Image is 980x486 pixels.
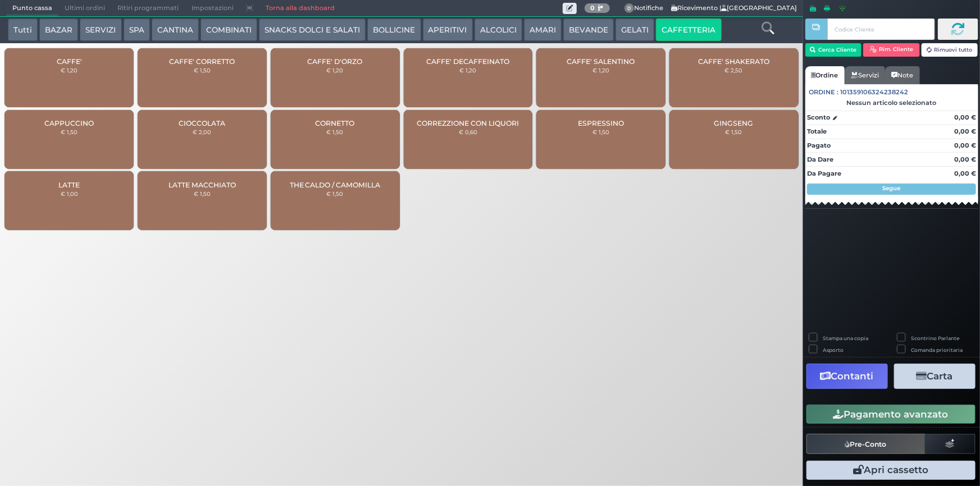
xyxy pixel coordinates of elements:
small: € 2,00 [193,129,211,135]
strong: Segue [883,185,901,192]
button: SERVIZI [80,19,121,41]
button: AMARI [524,19,562,41]
button: ALCOLICI [475,19,522,41]
span: CORREZZIONE CON LIQUORI [417,119,519,127]
small: € 1,20 [459,67,476,74]
button: Pagamento avanzato [806,405,976,424]
span: GINGSENG [714,119,754,127]
small: € 1,50 [61,129,78,135]
small: € 1,00 [61,190,78,197]
span: ESPRESSINO [578,119,624,127]
strong: Totale [807,127,827,135]
small: € 1,50 [194,190,211,197]
span: CAFFE' D'ORZO [308,57,363,66]
label: Comanda prioritaria [911,346,963,354]
small: € 1,50 [327,190,344,197]
span: Impostazioni [185,1,240,16]
span: CAPPUCCINO [44,119,94,127]
button: APERITIVI [423,19,473,41]
a: Note [885,66,919,84]
a: Torna alla dashboard [259,1,341,16]
button: Rim. Cliente [863,43,920,57]
button: BOLLICINE [367,19,421,41]
div: Nessun articolo selezionato [805,99,978,107]
button: Rimuovi tutto [922,43,978,57]
span: Ordine : [809,88,839,97]
strong: 0,00 € [954,127,976,135]
button: Pre-Conto [806,434,926,454]
span: CAFFE' SHAKERATO [698,57,769,66]
small: € 1,20 [61,67,78,74]
small: € 1,50 [327,129,344,135]
button: Carta [894,364,976,389]
span: CAFFE' CORRETTO [169,57,235,66]
button: Apri cassetto [806,461,976,480]
button: SPA [124,19,150,41]
small: € 0,60 [459,129,477,135]
button: SNACKS DOLCI E SALATI [259,19,366,41]
button: GELATI [616,19,654,41]
a: Ordine [805,66,845,84]
button: CANTINA [152,19,199,41]
strong: Da Dare [807,155,833,163]
span: 0 [625,3,635,13]
strong: Da Pagare [807,169,841,177]
button: Tutti [8,19,38,41]
strong: Sconto [807,113,830,122]
strong: Pagato [807,141,831,149]
button: BEVANDE [563,19,614,41]
small: € 2,50 [725,67,743,74]
button: BAZAR [39,19,78,41]
span: CAFFE' [57,57,82,66]
span: LATTE MACCHIATO [168,181,236,189]
input: Codice Cliente [827,19,935,40]
strong: 0,00 € [954,113,976,121]
span: Ritiri programmati [111,1,185,16]
strong: 0,00 € [954,141,976,149]
button: COMBINATI [200,19,257,41]
button: CAFFETTERIA [656,19,721,41]
span: Punto cassa [6,1,58,16]
label: Asporto [823,346,844,354]
small: € 1,20 [592,67,609,74]
b: 0 [590,4,595,12]
span: 101359106324238242 [841,88,909,97]
small: € 1,50 [592,129,609,135]
button: Contanti [806,364,888,389]
label: Stampa una copia [823,334,868,342]
strong: 0,00 € [954,155,976,163]
small: € 1,50 [726,129,742,135]
button: Cerca Cliente [805,43,862,57]
small: € 1,20 [327,67,344,74]
strong: 0,00 € [954,169,976,177]
span: CORNETTO [316,119,355,127]
small: € 1,50 [194,67,211,74]
a: Servizi [845,66,885,84]
span: CAFFE' DECAFFEINATO [426,57,509,66]
span: Ultimi ordini [58,1,111,16]
span: CAFFE' SALENTINO [567,57,635,66]
span: THE CALDO / CAMOMILLA [290,181,381,189]
label: Scontrino Parlante [911,334,960,342]
span: LATTE [58,181,80,189]
span: CIOCCOLATA [179,119,225,127]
